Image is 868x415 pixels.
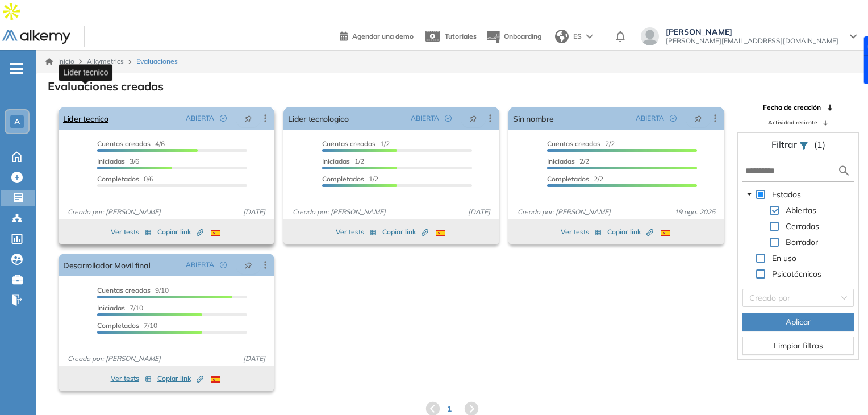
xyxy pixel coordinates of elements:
[157,227,203,237] span: Copiar link
[97,286,169,294] span: 9/10
[352,32,414,40] span: Agendar una demo
[2,30,70,44] img: Logo
[513,107,553,130] a: Sin nombre
[573,31,582,42] span: ES
[469,114,477,123] span: pushpin
[770,267,824,281] span: Psicotécnicos
[322,175,378,183] span: 1/2
[661,230,670,236] img: ESP
[774,339,823,352] span: Limpiar filtros
[686,109,711,127] button: pushpin
[436,230,445,236] img: ESP
[97,304,143,312] span: 7/10
[97,304,125,312] span: Iniciadas
[666,36,838,45] span: [PERSON_NAME][EMAIL_ADDRESS][DOMAIN_NAME]
[63,107,108,130] a: Lider tecnico
[837,164,851,178] img: search icon
[768,118,817,127] span: Actividad reciente
[63,254,150,276] a: Desarrollador Movil final
[382,227,428,237] span: Copiar link
[783,204,819,217] span: Abiertas
[239,207,270,217] span: [DATE]
[763,102,821,113] span: Fecha de creación
[59,64,112,81] div: Lider tecnico
[244,114,252,123] span: pushpin
[464,207,495,217] span: [DATE]
[772,269,821,279] span: Psicotécnicos
[423,22,477,51] a: Tutoriales
[211,230,220,236] img: ESP
[586,34,593,39] img: arrow
[694,114,702,123] span: pushpin
[186,260,214,270] span: ABIERTA
[157,225,203,239] button: Copiar link
[322,139,375,148] span: Cuentas creadas
[10,68,23,70] i: -
[211,376,220,383] img: ESP
[786,221,819,231] span: Cerradas
[445,115,452,122] span: check-circle
[547,175,603,183] span: 2/2
[97,321,157,330] span: 7/10
[786,316,811,328] span: Aplicar
[322,175,364,183] span: Completados
[236,109,261,127] button: pushpin
[772,253,796,263] span: En uso
[547,157,575,165] span: Iniciadas
[111,372,152,385] button: Ver tests
[48,80,164,93] h3: Evaluaciones creadas
[220,115,227,122] span: check-circle
[157,372,203,385] button: Copiar link
[447,403,452,415] span: 1
[97,175,153,183] span: 0/6
[411,113,439,123] span: ABIERTA
[786,205,816,215] span: Abiertas
[111,225,152,239] button: Ver tests
[547,175,589,183] span: Completados
[340,28,414,42] a: Agendar una demo
[445,32,477,40] span: Tutoriales
[670,115,677,122] span: check-circle
[239,354,270,364] span: [DATE]
[461,109,486,127] button: pushpin
[770,251,799,265] span: En uso
[636,113,664,123] span: ABIERTA
[322,157,364,165] span: 1/2
[97,175,139,183] span: Completados
[45,56,74,67] a: Inicio
[288,107,348,130] a: Lider tecnologico
[63,354,165,364] span: Creado por: [PERSON_NAME]
[783,235,820,249] span: Borrador
[220,262,227,268] span: check-circle
[771,139,799,150] span: Filtrar
[236,256,261,274] button: pushpin
[742,337,854,355] button: Limpiar filtros
[97,139,151,148] span: Cuentas creadas
[746,192,752,197] span: caret-down
[97,157,139,165] span: 3/6
[670,207,720,217] span: 19 ago. 2025
[322,139,390,148] span: 1/2
[504,32,541,40] span: Onboarding
[772,189,801,200] span: Estados
[561,225,602,239] button: Ver tests
[547,139,600,148] span: Cuentas creadas
[814,138,825,151] span: (1)
[14,117,20,126] span: A
[87,57,124,65] span: Alkymetrics
[336,225,377,239] button: Ver tests
[97,139,165,148] span: 4/6
[783,219,821,233] span: Cerradas
[607,225,653,239] button: Copiar link
[97,321,139,330] span: Completados
[136,56,178,67] span: Evaluaciones
[382,225,428,239] button: Copiar link
[97,157,125,165] span: Iniciadas
[486,24,541,49] button: Onboarding
[186,113,214,123] span: ABIERTA
[322,157,350,165] span: Iniciadas
[513,207,615,217] span: Creado por: [PERSON_NAME]
[742,313,854,331] button: Aplicar
[63,207,165,217] span: Creado por: [PERSON_NAME]
[244,260,252,269] span: pushpin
